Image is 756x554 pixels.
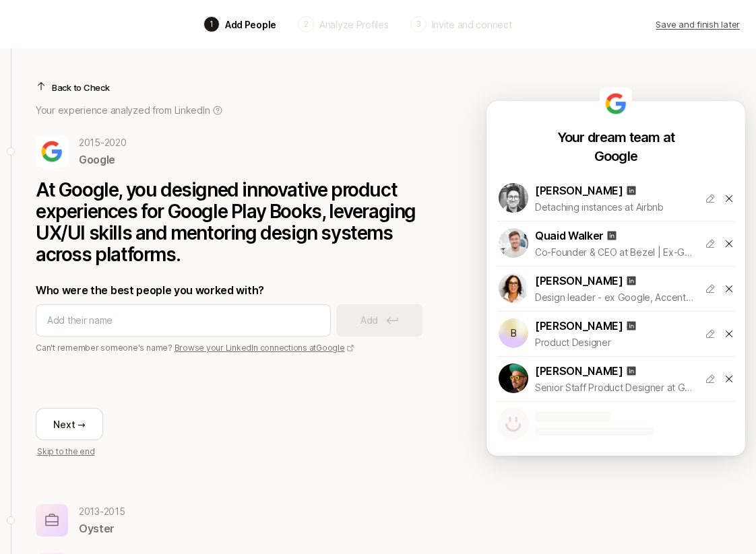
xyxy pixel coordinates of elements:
[79,135,127,151] p: 2015 - 2020
[36,408,103,440] button: Next →
[225,18,276,32] p: Add People
[304,18,309,30] p: 2
[535,272,623,289] p: [PERSON_NAME]
[499,363,528,393] img: 1681393826067
[36,504,68,536] img: other-company-logo.svg
[36,342,440,354] p: Can't remember someone's name?
[535,380,694,396] p: Senior Staff Product Designer at Google
[499,273,528,303] img: 1691605389844
[36,281,440,299] p: Who were the best people you worked with?
[499,228,528,258] img: 1670630683878
[535,317,623,335] p: [PERSON_NAME]
[535,227,604,244] p: Quaid Walker
[535,199,694,215] p: Detaching instances at Airbnb
[432,18,512,32] p: Invite and connect
[535,289,694,306] p: Design leader - ex Google, Accenture, frog Design
[36,135,68,168] img: 470a0071_3c6e_4645_8a9d_5e97721f63b8.jpg
[36,102,210,118] p: Your experience analyzed from LinkedIn
[47,312,319,328] input: Add their name
[497,407,530,440] img: default-avatar.svg
[656,18,740,31] p: Save and finish later
[499,183,528,213] img: 1673565199651
[535,362,623,380] p: [PERSON_NAME]
[535,244,694,261] p: Co-Founder & CEO at Bezel | Ex-Google
[511,325,517,341] p: B
[79,520,125,537] p: Oyster
[535,182,623,199] p: [PERSON_NAME]
[416,18,421,30] p: 3
[600,88,632,120] img: 470a0071_3c6e_4645_8a9d_5e97721f63b8.jpg
[52,81,110,94] p: Back to Check
[79,151,127,168] p: Google
[319,18,389,32] p: Analyze Profiles
[37,446,94,458] p: Skip to the end
[79,504,125,520] p: 2013 - 2015
[535,335,694,351] p: Product Designer
[594,147,637,166] p: Google
[36,179,440,265] p: At Google, you designed innovative product experiences for Google Play Books, leveraging UX/UI sk...
[557,128,675,147] p: Your dream team at
[210,18,214,30] p: 1
[175,343,354,353] a: Browse your LinkedIn connections atGoogle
